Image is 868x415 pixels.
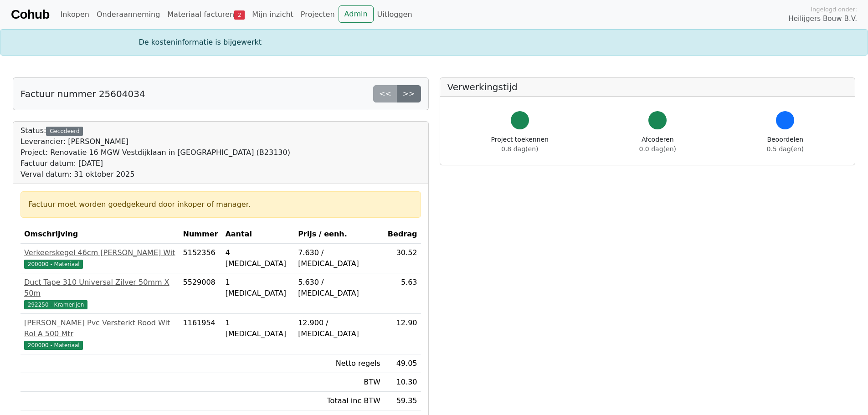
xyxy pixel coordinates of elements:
[225,277,291,299] div: 1 [MEDICAL_DATA]
[24,247,176,269] a: Verkeerskegel 46cm [PERSON_NAME] Wit200000 - Materiaal
[384,373,421,392] td: 10.30
[294,225,384,244] th: Prijs / eenh.
[294,373,384,392] td: BTW
[93,5,164,24] a: Onderaanneming
[294,392,384,410] td: Totaal inc BTW
[767,135,804,154] div: Beoordelen
[384,314,421,354] td: 12.90
[248,5,297,24] a: Mijn inzicht
[639,145,676,153] span: 0.0 dag(en)
[164,5,248,24] a: Materiaal facturen2
[24,318,176,339] div: [PERSON_NAME] Pvc Versterkt Rood Wit Rol A 500 Mtr
[811,5,857,14] span: Ingelogd onder:
[767,145,804,153] span: 0.5 dag(en)
[221,225,294,244] th: Aantal
[294,354,384,373] td: Netto regels
[225,318,291,339] div: 1 [MEDICAL_DATA]
[384,225,421,244] th: Bedrag
[501,145,538,153] span: 0.8 dag(en)
[384,392,421,410] td: 59.35
[339,5,374,23] a: Admin
[134,37,735,48] div: De kosteninformatie is bijgewerkt
[24,341,83,350] span: 200000 - Materiaal
[28,199,413,210] div: Factuur moet worden goedgekeurd door inkoper of manager.
[225,247,291,269] div: 4 [MEDICAL_DATA]
[384,244,421,273] td: 30.52
[24,260,83,269] span: 200000 - Materiaal
[298,247,380,269] div: 7.630 / [MEDICAL_DATA]
[21,169,290,180] div: Verval datum: 31 oktober 2025
[24,318,176,350] a: [PERSON_NAME] Pvc Versterkt Rood Wit Rol A 500 Mtr200000 - Materiaal
[21,158,290,169] div: Factuur datum: [DATE]
[24,277,176,299] div: Duct Tape 310 Universal Zilver 50mm X 50m
[180,273,222,314] td: 5529008
[234,10,245,20] span: 2
[384,273,421,314] td: 5.63
[180,225,222,244] th: Nummer
[46,127,83,136] div: Gecodeerd
[21,136,290,147] div: Leverancier: [PERSON_NAME]
[24,277,176,310] a: Duct Tape 310 Universal Zilver 50mm X 50m292250 - Kramerijen
[298,277,380,299] div: 5.630 / [MEDICAL_DATA]
[447,82,848,92] h5: Verwerkingstijd
[21,125,290,180] div: Status:
[374,5,416,24] a: Uitloggen
[21,225,180,244] th: Omschrijving
[180,244,222,273] td: 5152356
[297,5,339,24] a: Projecten
[180,314,222,354] td: 1161954
[21,147,290,158] div: Project: Renovatie 16 MGW Vestdijklaan in [GEOGRAPHIC_DATA] (B23130)
[24,247,176,258] div: Verkeerskegel 46cm [PERSON_NAME] Wit
[639,135,676,154] div: Afcoderen
[298,318,380,339] div: 12.900 / [MEDICAL_DATA]
[397,85,421,102] a: >>
[24,300,87,309] span: 292250 - Kramerijen
[788,14,857,24] span: Heilijgers Bouw B.V.
[56,5,92,24] a: Inkopen
[491,135,549,154] div: Project toekennen
[11,4,49,26] a: Cohub
[384,354,421,373] td: 49.05
[21,88,145,99] h5: Factuur nummer 25604034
